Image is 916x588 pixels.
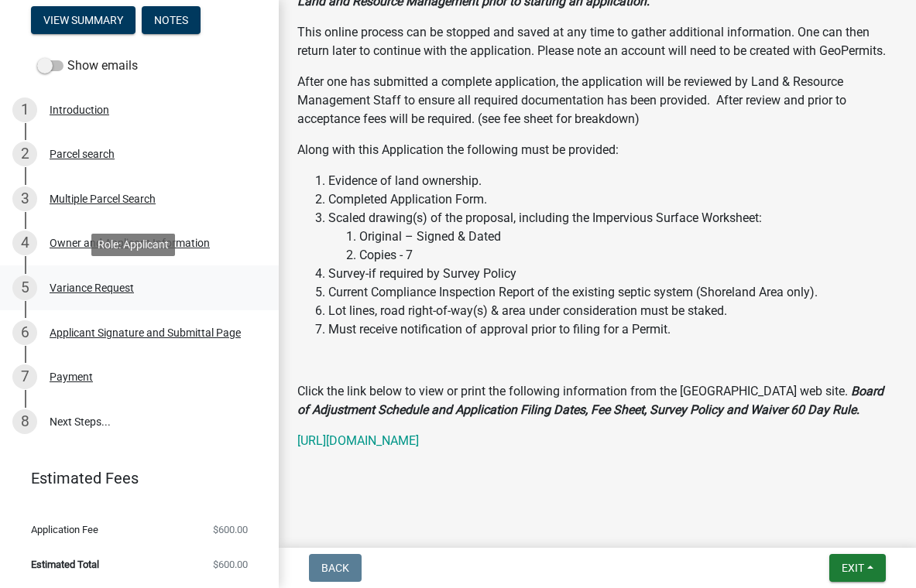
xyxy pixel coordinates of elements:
[37,56,138,75] label: Show emails
[213,559,248,569] span: $600.00
[91,234,175,256] div: Role: Applicant
[12,186,37,211] div: 3
[309,554,362,582] button: Back
[31,525,98,535] span: Application Fee
[321,562,349,574] span: Back
[829,554,886,582] button: Exit
[31,15,136,27] wm-modal-confirm: Summary
[12,97,37,122] div: 1
[328,283,897,302] li: Current Compliance Inspection Report of the existing septic system (Shoreland Area only).
[297,433,419,448] a: [URL][DOMAIN_NAME]
[359,227,897,246] li: Original – Signed & Dated
[31,559,99,569] span: Estimated Total
[297,141,897,159] p: Along with this Application the following must be provided:
[12,231,37,255] div: 4
[50,149,115,159] div: Parcel search
[50,193,156,204] div: Multiple Parcel Search
[328,209,897,265] li: Scaled drawing(s) of the proposal, including the Impervious Surface Worksheet:
[12,463,254,494] a: Estimated Fees
[50,371,93,382] div: Payment
[328,190,897,209] li: Completed Application Form.
[328,172,897,190] li: Evidence of land ownership.
[12,320,37,345] div: 6
[50,104,109,115] div: Introduction
[12,409,37,434] div: 8
[297,73,897,128] p: After one has submitted a complete application, the application will be reviewed by Land & Resour...
[142,6,201,34] button: Notes
[12,364,37,389] div: 7
[12,142,37,166] div: 2
[12,275,37,300] div: 5
[359,246,897,265] li: Copies - 7
[297,23,897,60] p: This online process can be stopped and saved at any time to gather additional information. One ca...
[213,525,248,535] span: $600.00
[328,265,897,283] li: Survey-if required by Survey Policy
[142,15,201,27] wm-modal-confirm: Notes
[31,6,136,34] button: View Summary
[50,238,210,248] div: Owner and Applicant Information
[50,327,241,338] div: Applicant Signature and Submittal Page
[328,320,897,339] li: Must receive notification of approval prior to filing for a Permit.
[328,302,897,320] li: Lot lines, road right-of-way(s) & area under consideration must be staked.
[50,282,134,293] div: Variance Request
[297,382,897,419] p: Click the link below to view or print the following information from the [GEOGRAPHIC_DATA] web site.
[842,562,864,574] span: Exit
